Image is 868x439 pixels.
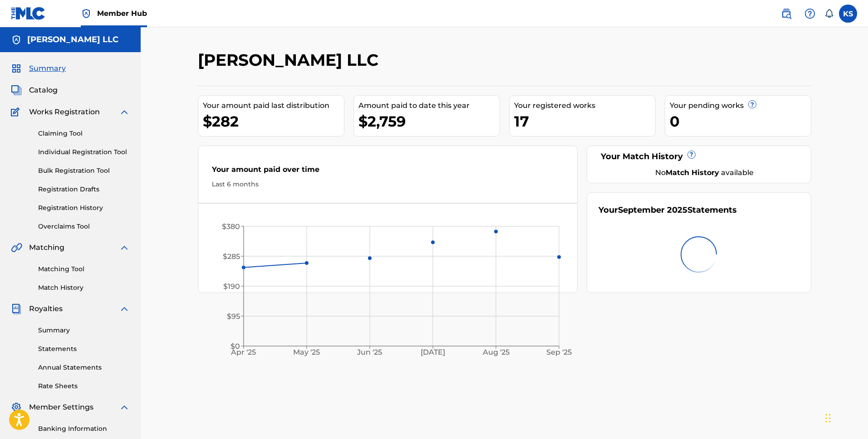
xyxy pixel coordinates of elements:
span: Matching [29,242,64,253]
img: expand [119,402,130,413]
img: Matching [11,242,22,253]
a: Public Search [777,5,795,23]
iframe: Chat Widget [823,395,868,439]
div: Drag [825,405,831,432]
tspan: $190 [223,282,240,291]
a: CatalogCatalog [11,85,58,96]
a: Claiming Tool [38,129,130,138]
span: Member Settings [29,402,93,413]
strong: Match History [666,168,719,177]
tspan: [DATE] [421,348,445,357]
div: Your pending works [670,100,811,111]
div: User Menu [839,5,857,23]
tspan: Apr '25 [230,348,256,357]
img: expand [119,303,130,314]
img: Summary [11,63,22,74]
a: Overclaims Tool [38,222,130,231]
img: Catalog [11,85,22,96]
img: help [804,8,815,19]
a: Match History [38,283,130,293]
div: Your registered works [514,100,655,111]
div: Your amount paid over time [212,164,564,180]
a: Annual Statements [38,363,130,372]
tspan: $380 [222,222,240,231]
a: Registration Drafts [38,185,130,194]
img: Member Settings [11,402,22,413]
div: Amount paid to date this year [358,100,500,111]
a: Statements [38,344,130,354]
tspan: $285 [223,252,240,261]
a: Bulk Registration Tool [38,166,130,176]
tspan: May '25 [293,348,320,357]
img: preloader [681,236,717,273]
span: Member Hub [97,8,147,19]
div: 0 [670,111,811,132]
tspan: Sep '25 [546,348,572,357]
div: Last 6 months [212,180,564,189]
a: Individual Registration Tool [38,147,130,157]
a: Rate Sheets [38,381,130,391]
tspan: Aug '25 [482,348,510,357]
span: ? [749,101,756,108]
tspan: $0 [230,342,240,351]
a: Banking Information [38,424,130,434]
a: Registration History [38,203,130,213]
img: Top Rightsholder [81,8,92,19]
img: expand [119,107,130,117]
tspan: $95 [227,312,240,321]
div: 17 [514,111,655,132]
div: Your amount paid last distribution [203,100,344,111]
a: Summary [38,326,130,335]
span: Works Registration [29,107,100,117]
img: search [781,8,792,19]
span: ? [688,151,695,158]
span: Catalog [29,85,58,96]
span: Summary [29,63,66,74]
h2: [PERSON_NAME] LLC [198,50,383,70]
div: Your Match History [598,151,799,163]
div: No available [610,167,799,178]
img: Works Registration [11,107,23,117]
img: expand [119,242,130,253]
div: $2,759 [358,111,500,132]
div: $282 [203,111,344,132]
div: Notifications [824,9,834,18]
h5: KENNEDY RYON LLC [27,34,118,45]
div: Your Statements [598,204,737,216]
a: Matching Tool [38,264,130,274]
span: Royalties [29,303,63,314]
a: SummarySummary [11,63,66,74]
span: September 2025 [618,205,687,215]
img: Royalties [11,303,22,314]
img: Accounts [11,34,22,45]
tspan: Jun '25 [357,348,382,357]
img: MLC Logo [11,7,46,20]
div: Help [801,5,819,23]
